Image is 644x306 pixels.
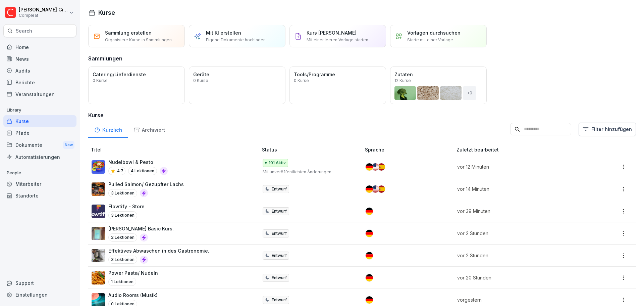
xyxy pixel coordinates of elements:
[407,37,453,43] p: Starte mit einer Vorlage
[108,256,137,264] p: 3 Lektionen
[3,289,76,301] a: Einstellungen
[366,208,373,215] img: de.svg
[366,274,373,281] img: de.svg
[193,71,281,78] p: Geräte
[457,185,582,192] p: vor 14 Minuten
[3,41,76,53] a: Home
[457,208,582,215] p: vor 39 Minuten
[366,252,373,259] img: de.svg
[3,178,76,190] a: Mitarbeiter
[372,185,379,193] img: us.svg
[117,168,123,174] p: 4.7
[108,247,209,254] p: Effektives Abwaschen in des Gastronomie.
[193,79,208,83] p: 0 Kurse
[269,160,286,166] p: 101 Aktiv
[3,77,76,88] a: Berichte
[92,205,105,218] img: ka1nrq5ztmmixetzjgcmb7d5.png
[128,167,157,175] p: 4 Lektionen
[105,37,172,43] p: Organisiere Kurse in Sammlungen
[19,13,68,18] p: Compleat
[3,105,76,116] p: Library
[93,79,108,83] p: 0 Kurse
[366,296,373,304] img: de.svg
[128,121,171,138] a: Archiviert
[366,230,373,237] img: de.svg
[457,252,582,259] p: vor 2 Stunden
[108,278,136,286] p: 1 Lektionen
[108,292,158,299] p: Audio Rooms (Musik)
[92,271,105,285] img: ojv3heynu4dgk626xfri32c5.png
[3,88,76,100] a: Veranstaltungen
[88,121,128,138] a: Kürzlich
[272,208,287,214] p: Entwurf
[92,249,105,262] img: yil07yidm587r6oj5gwtndu1.png
[394,79,411,83] p: 12 Kurse
[88,54,122,62] h3: Sammlungen
[91,146,259,153] p: Titel
[108,181,184,188] p: Pulled Salmon/ Gezupfter Lachs
[272,186,287,192] p: Entwurf
[272,297,287,303] p: Entwurf
[93,71,180,78] p: Catering/Lieferdienste
[457,274,582,281] p: vor 20 Stunden
[3,139,76,151] a: DokumenteNew
[92,160,105,174] img: b8m2m74m6lzhhrps3jyljeyo.png
[108,233,137,242] p: 2 Lektionen
[92,227,105,240] img: nj1ewjdxchfvx9f9t5770ggh.png
[105,29,152,36] p: Sammlung erstellen
[307,29,357,36] p: Kurs [PERSON_NAME]
[3,115,76,127] a: Kurse
[19,7,68,13] p: [PERSON_NAME] Gimpel
[3,277,76,289] div: Support
[3,127,76,139] div: Pfade
[390,67,487,104] a: Zutaten12 Kurse+9
[3,139,76,151] div: Dokumente
[108,203,145,210] p: Flowtify - Store
[262,146,362,153] p: Status
[457,163,582,170] p: vor 12 Minuten
[289,67,386,104] a: Tools/Programme0 Kurse
[88,111,636,119] h3: Kurse
[206,37,266,43] p: Eigene Dokumente hochladen
[3,65,76,77] a: Audits
[307,37,368,43] p: Mit einer leeren Vorlage starten
[457,296,582,303] p: vorgestern
[3,53,76,65] a: News
[108,159,168,166] p: Nudelbowl & Pesto
[366,163,373,171] img: de.svg
[98,8,115,17] h1: Kurse
[272,253,287,259] p: Entwurf
[3,151,76,163] a: Automatisierungen
[372,163,379,171] img: us.svg
[366,185,373,193] img: de.svg
[272,230,287,236] p: Entwurf
[92,182,105,196] img: u9aru6m2fo15j3kolrzikttx.png
[365,146,454,153] p: Sprache
[108,269,158,276] p: Power Pasta/ Nudeln
[3,168,76,178] p: People
[294,79,309,83] p: 0 Kurse
[108,211,137,219] p: 3 Lektionen
[394,71,482,78] p: Zutaten
[294,71,382,78] p: Tools/Programme
[579,123,636,136] button: Filter hinzufügen
[457,230,582,237] p: vor 2 Stunden
[63,141,74,149] div: New
[3,190,76,202] a: Standorte
[189,67,285,104] a: Geräte0 Kurse
[108,189,137,197] p: 3 Lektionen
[263,169,354,175] p: Mit unveröffentlichten Änderungen
[16,28,32,34] p: Search
[378,163,385,171] img: es.svg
